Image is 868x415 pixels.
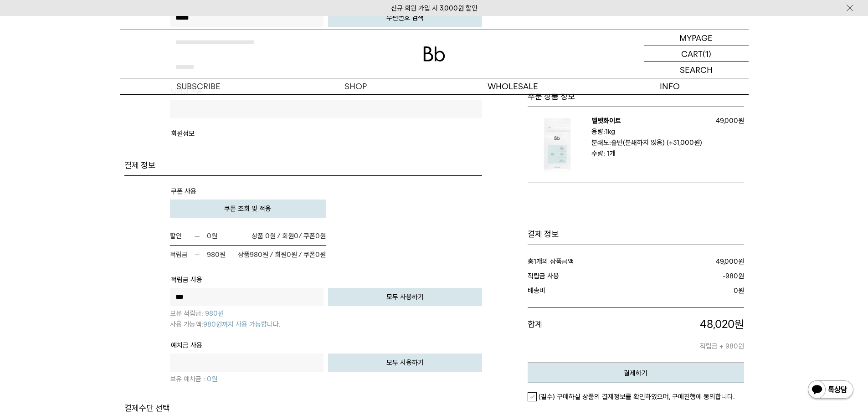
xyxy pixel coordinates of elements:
[170,320,203,328] span: 사용 가능액:
[250,251,262,259] span: 980
[170,309,203,318] span: 보유 적립금:
[170,231,192,241] span: 할인
[528,229,744,240] h1: 결제 정보
[528,317,621,352] dt: 합계
[294,232,298,240] span: 0
[807,379,854,401] img: 카카오톡 채널 1:1 채팅 버튼
[203,320,280,328] span: 980원까지 사용 가능합니다.
[591,137,703,148] p: 분쇄도:
[605,128,615,136] b: 1kg
[391,4,478,12] a: 신규 회원 가입 시 3,000원 할인
[528,256,645,267] dt: 총 개의 상품금액
[528,285,640,296] dt: 배송비
[621,332,744,352] p: 적립금 + 980원
[194,251,226,259] strong: 원
[207,375,211,383] b: 0
[591,148,708,159] p: 수량: 1개
[171,128,195,141] th: 회원정보
[679,30,713,46] p: MYPAGE
[287,251,291,259] span: 0
[315,232,320,240] span: 0
[170,200,326,218] button: 쿠폰 조회 및 적용
[171,274,202,287] th: 적립금 사용
[194,233,200,240] img: 할인
[734,287,738,295] strong: 0
[434,78,591,94] p: WHOLESALE
[170,375,205,383] span: 보유 예치금 :
[645,256,744,267] dd: 원
[539,393,734,401] em: (필수) 구매하실 상품의 결제정보를 확인하였으며, 구매진행에 동의합니다.
[716,257,738,266] strong: 49,000
[708,115,744,126] p: 49,000원
[171,340,202,353] th: 예치금 사용
[328,354,482,372] button: 모두 사용하기
[205,309,224,318] span: 원
[644,46,749,62] a: CART (1)
[681,46,703,61] p: CART
[528,271,641,282] dt: 적립금 사용
[205,309,218,318] b: 980
[207,251,220,259] b: 980
[611,138,665,147] b: 홀빈(분쇄하지 않음)
[667,138,702,147] strong: (+31,000원)
[170,249,192,260] span: 적립금
[700,318,734,331] span: 48,020
[224,205,271,213] span: 쿠폰 조회 및 적용
[591,78,749,94] p: INFO
[328,288,482,306] button: 모두 사용하기
[641,271,744,282] dd: -980원
[194,251,200,258] img: 적립
[207,232,211,240] b: 0
[591,126,703,137] p: 용량:
[423,46,445,61] img: 로고
[703,46,711,61] p: (1)
[238,249,326,260] span: 상품 원 / 회원 원 / 쿠폰 원
[639,285,744,296] dd: 원
[120,78,277,94] a: SUBSCRIBE
[194,232,217,240] strong: 원
[315,251,320,259] span: 0
[252,231,326,241] span: 상품 0원 / 회원 / 쿠폰 원
[528,91,744,102] h3: 주문 상품 정보
[644,30,749,46] a: MYPAGE
[124,160,482,171] h4: 결제 정보
[171,186,196,199] th: 쿠폰 사용
[680,62,713,78] p: SEARCH
[124,403,482,414] h4: 결제수단 선택
[591,117,621,125] a: 벨벳화이트
[207,375,217,383] span: 원
[528,363,744,383] button: 결제하기
[621,317,744,332] p: 원
[624,369,647,377] em: 결제하기
[528,115,587,174] img: 벨벳화이트
[534,257,536,266] strong: 1
[277,78,434,94] a: SHOP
